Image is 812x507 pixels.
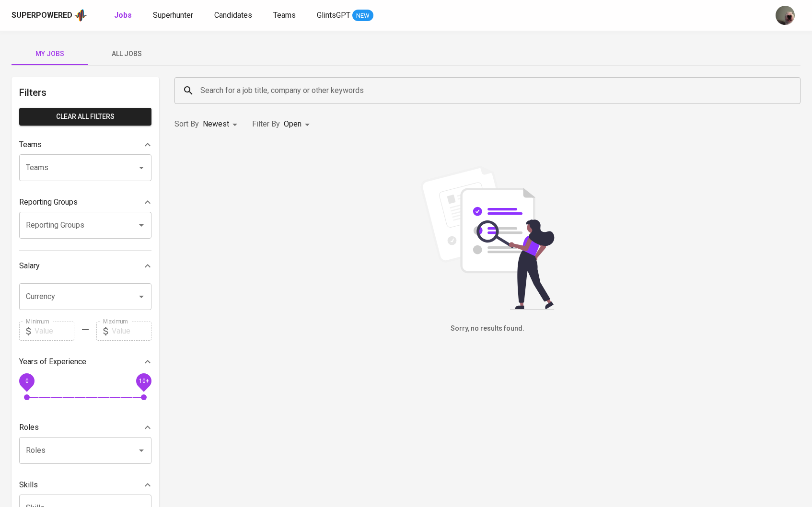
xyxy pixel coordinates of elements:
button: Clear All filters [19,108,151,126]
p: Reporting Groups [19,196,78,208]
p: Teams [19,139,42,150]
div: Skills [19,475,151,495]
span: Open [284,119,302,128]
b: Jobs [114,11,132,20]
button: Open [135,219,148,232]
div: Superpowered [12,10,72,21]
p: Skills [19,479,38,491]
img: aji.muda@glints.com [776,6,795,25]
h6: Sorry, no results found. [174,323,800,334]
span: All Jobs [94,48,159,60]
span: Clear All filters [27,111,144,123]
span: Candidates [214,11,252,20]
a: Teams [273,10,298,22]
button: Open [135,161,148,174]
span: Teams [273,11,296,20]
button: Open [135,290,148,303]
span: My Jobs [17,48,82,60]
div: Teams [19,135,151,154]
div: Salary [19,256,151,276]
span: 0 [25,377,28,384]
img: app logo [74,8,87,23]
p: Years of Experience [19,356,86,368]
div: Years of Experience [19,352,151,371]
a: Jobs [114,10,134,22]
button: Open [135,444,148,457]
img: file_searching.svg [416,166,559,310]
span: NEW [352,11,373,21]
span: GlintsGPT [317,11,350,20]
span: Superhunter [153,11,193,20]
input: Value [35,322,74,341]
a: Superhunter [153,10,195,22]
p: Salary [19,260,40,272]
h6: Filters [19,85,151,100]
input: Value [112,322,151,341]
a: Superpoweredapp logo [12,8,87,23]
div: Open [284,115,313,133]
a: Candidates [214,10,254,22]
div: Roles [19,418,151,437]
p: Sort By [174,118,199,130]
p: Roles [19,422,39,433]
div: Newest [203,115,241,133]
p: Newest [203,118,229,130]
p: Filter By [252,118,280,130]
div: Reporting Groups [19,193,151,212]
span: 10+ [139,377,149,384]
a: GlintsGPT NEW [317,10,373,22]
